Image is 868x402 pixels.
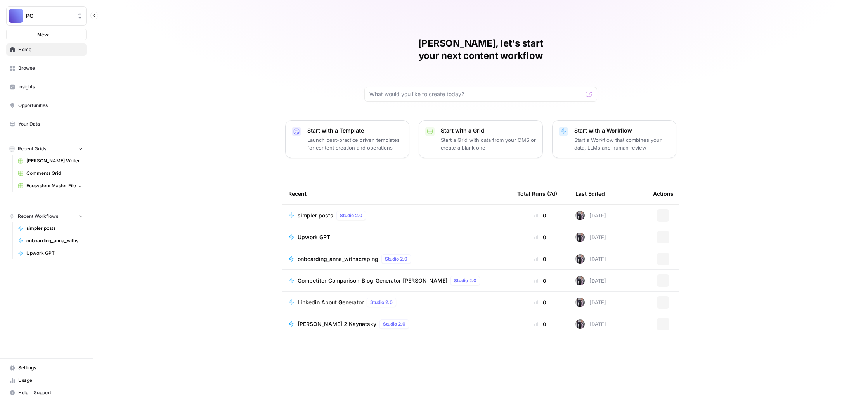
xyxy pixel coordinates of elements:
span: Competitor-Comparison-Blog-Generator-[PERSON_NAME] [298,277,447,285]
div: [DATE] [575,276,606,285]
a: Linkedin About GeneratorStudio 2.0 [288,298,505,307]
span: Recent Grids [18,145,46,152]
span: [PERSON_NAME] Writer [26,157,83,164]
a: Ecosystem Master File - SaaS.csv [14,179,87,192]
button: Workspace: PC [6,6,87,26]
div: 0 [517,255,563,263]
span: Upwork GPT [298,233,330,241]
a: Insights [6,81,87,93]
span: Linkedin About Generator [298,298,364,306]
span: Studio 2.0 [340,212,362,219]
a: Usage [6,374,87,386]
span: Studio 2.0 [370,299,393,306]
p: Start with a Template [307,127,403,135]
a: Comments Grid [14,167,87,179]
a: Upwork GPT [14,247,87,259]
img: ixpjlalqi5ytqdwgfvwwoo9g627f [575,276,585,285]
span: Ecosystem Master File - SaaS.csv [26,182,83,189]
span: onboarding_anna_withscraping [298,255,378,263]
div: 0 [517,320,563,328]
div: 0 [517,277,563,285]
div: [DATE] [575,211,606,220]
h1: [PERSON_NAME], let's start your next content workflow [364,37,597,62]
a: [PERSON_NAME] 2 KaynatskyStudio 2.0 [288,319,505,329]
div: Total Runs (7d) [517,183,557,204]
span: onboarding_anna_withscraping [26,237,83,244]
div: [DATE] [575,233,606,242]
span: Help + Support [18,389,83,396]
a: Upwork GPT [288,233,505,241]
a: onboarding_anna_withscraping [14,235,87,247]
div: 0 [517,212,563,219]
div: [DATE] [575,298,606,307]
button: Recent Workflows [6,210,87,222]
span: Settings [18,364,83,371]
a: simpler postsStudio 2.0 [288,211,505,220]
input: What would you like to create today? [369,90,583,98]
a: Home [6,43,87,56]
div: Actions [653,183,674,204]
button: Start with a TemplateLaunch best-practice driven templates for content creation and operations [285,120,409,158]
img: ixpjlalqi5ytqdwgfvwwoo9g627f [575,298,585,307]
span: Home [18,46,83,53]
a: simpler posts [14,222,87,235]
img: ixpjlalqi5ytqdwgfvwwoo9g627f [575,233,585,242]
a: Browse [6,62,87,74]
div: Recent [288,183,505,204]
a: [PERSON_NAME] Writer [14,155,87,167]
span: Comments Grid [26,170,83,177]
a: onboarding_anna_withscrapingStudio 2.0 [288,254,505,264]
p: Start a Grid with data from your CMS or create a blank one [441,136,536,152]
img: ixpjlalqi5ytqdwgfvwwoo9g627f [575,254,585,264]
span: Your Data [18,121,83,128]
span: Studio 2.0 [385,255,407,262]
span: simpler posts [26,225,83,232]
div: Last Edited [575,183,605,204]
a: Settings [6,362,87,374]
p: Launch best-practice driven templates for content creation and operations [307,136,403,152]
span: Upwork GPT [26,250,83,257]
div: [DATE] [575,319,606,329]
div: [DATE] [575,254,606,264]
button: Start with a GridStart a Grid with data from your CMS or create a blank one [419,120,543,158]
span: [PERSON_NAME] 2 Kaynatsky [298,320,376,328]
span: Recent Workflows [18,213,58,220]
p: Start with a Grid [441,127,536,135]
img: ixpjlalqi5ytqdwgfvwwoo9g627f [575,319,585,329]
span: Insights [18,83,83,90]
button: Help + Support [6,386,87,399]
div: 0 [517,233,563,241]
span: PC [26,12,73,20]
span: Usage [18,377,83,384]
button: Start with a WorkflowStart a Workflow that combines your data, LLMs and human review [552,120,676,158]
button: New [6,29,87,40]
span: Browse [18,65,83,72]
a: Your Data [6,118,87,130]
span: simpler posts [298,212,333,219]
div: 0 [517,298,563,306]
button: Recent Grids [6,143,87,155]
a: Opportunities [6,99,87,112]
span: New [37,31,49,38]
span: Studio 2.0 [383,321,405,328]
a: Competitor-Comparison-Blog-Generator-[PERSON_NAME]Studio 2.0 [288,276,505,285]
img: ixpjlalqi5ytqdwgfvwwoo9g627f [575,211,585,220]
span: Studio 2.0 [454,277,476,284]
p: Start a Workflow that combines your data, LLMs and human review [574,136,670,152]
span: Opportunities [18,102,83,109]
img: PC Logo [9,9,23,23]
p: Start with a Workflow [574,127,670,135]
